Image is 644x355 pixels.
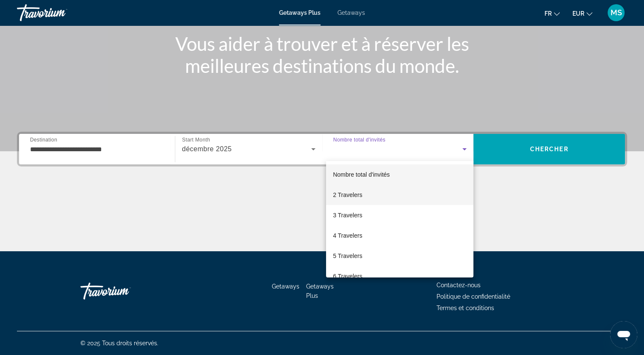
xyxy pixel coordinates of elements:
span: Nombre total d'invités [333,171,390,178]
span: 6 Travelers [333,271,362,281]
span: 2 Travelers [333,190,362,200]
span: 5 Travelers [333,251,362,261]
iframe: Bouton de lancement de la fenêtre de messagerie [610,321,637,348]
span: 3 Travelers [333,210,362,220]
span: 4 Travelers [333,230,362,241]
